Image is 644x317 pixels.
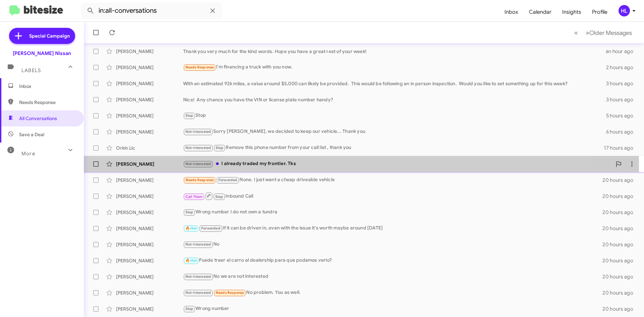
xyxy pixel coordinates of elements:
[602,225,639,232] div: 20 hours ago
[116,273,183,280] div: [PERSON_NAME]
[215,195,223,199] span: Stop
[185,210,194,214] span: Stop
[606,96,639,103] div: 3 hours ago
[185,129,211,134] span: Not-Interested
[183,176,602,184] div: None. I just want a cheap driveable vehicle
[116,177,183,183] div: [PERSON_NAME]
[183,128,606,136] div: Sorry [PERSON_NAME], we decided to keep our vehicle... Thank you
[602,306,639,312] div: 20 hours ago
[216,146,224,150] span: Stop
[81,3,222,19] input: Search
[183,160,612,168] div: I already traded my frontier. Tks
[582,26,636,40] button: Next
[185,290,211,295] span: Not-Interested
[183,289,602,297] div: No problem. You as well.
[183,96,606,103] div: Nice! Any chance you have the VIN or license plate number handy?
[185,146,211,150] span: Not-Interested
[589,29,632,37] span: Older Messages
[602,289,639,296] div: 20 hours ago
[183,224,602,232] div: If it can be driven in, even with the issue it's worth maybe around [DATE]
[116,289,183,296] div: [PERSON_NAME]
[613,5,637,16] button: HL
[183,241,602,248] div: No
[571,26,636,40] nav: Page navigation example
[116,96,183,103] div: [PERSON_NAME]
[185,195,203,199] span: Call Them
[183,80,606,87] div: With an estimated 92k miles, a value around $5,000 can likely be provided. This would be followin...
[619,5,630,16] div: HL
[116,145,183,151] div: Orkin Llc
[185,242,211,247] span: Not-Interested
[602,241,639,248] div: 20 hours ago
[116,225,183,232] div: [PERSON_NAME]
[185,178,214,182] span: Needs Response
[216,290,244,295] span: Needs Response
[499,2,524,22] a: Inbox
[116,193,183,200] div: [PERSON_NAME]
[185,65,214,69] span: Needs Response
[606,80,639,87] div: 3 hours ago
[586,29,589,37] span: »
[183,208,602,216] div: Wrong number I do not own a tundra
[21,67,41,73] span: Labels
[183,144,604,152] div: Remove this phone number from your call list , thank you
[116,209,183,216] div: [PERSON_NAME]
[602,257,639,264] div: 20 hours ago
[606,112,639,119] div: 5 hours ago
[604,145,639,151] div: 17 hours ago
[602,273,639,280] div: 20 hours ago
[183,273,602,280] div: No we are not interested
[116,161,183,167] div: [PERSON_NAME]
[19,115,57,122] span: All Conversations
[217,177,239,183] span: Forwarded
[183,63,606,71] div: I'm financing a truck with you now.
[602,193,639,200] div: 20 hours ago
[21,151,35,157] span: More
[587,2,613,22] a: Profile
[185,307,194,311] span: Stop
[9,28,75,44] a: Special Campaign
[200,225,222,232] span: Forwarded
[524,2,557,22] a: Calendar
[13,50,71,57] div: [PERSON_NAME] Nissan
[185,162,211,166] span: Not-Interested
[116,257,183,264] div: [PERSON_NAME]
[116,48,183,55] div: [PERSON_NAME]
[183,112,606,119] div: Stop
[116,80,183,87] div: [PERSON_NAME]
[29,33,70,39] span: Special Campaign
[185,258,197,263] span: 🔥 Hot
[606,64,639,71] div: 2 hours ago
[116,112,183,119] div: [PERSON_NAME]
[570,26,582,40] button: Previous
[602,177,639,183] div: 20 hours ago
[183,257,602,264] div: Puede traer el carro al dealership para que podamos verlo?
[574,29,578,37] span: «
[116,128,183,135] div: [PERSON_NAME]
[183,192,602,200] div: Inbound Call
[116,241,183,248] div: [PERSON_NAME]
[19,99,76,106] span: Needs Response
[183,305,602,313] div: Wrong number
[185,226,197,230] span: 🔥 Hot
[606,128,639,135] div: 6 hours ago
[606,48,639,55] div: an hour ago
[602,209,639,216] div: 20 hours ago
[185,113,194,118] span: Stop
[185,274,211,279] span: Not-Interested
[116,306,183,312] div: [PERSON_NAME]
[19,83,76,90] span: Inbox
[557,2,587,22] a: Insights
[19,131,44,138] span: Save a Deal
[183,48,606,55] div: Thank you very much for the kind words. Hope you have a great rest of your week!
[116,64,183,71] div: [PERSON_NAME]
